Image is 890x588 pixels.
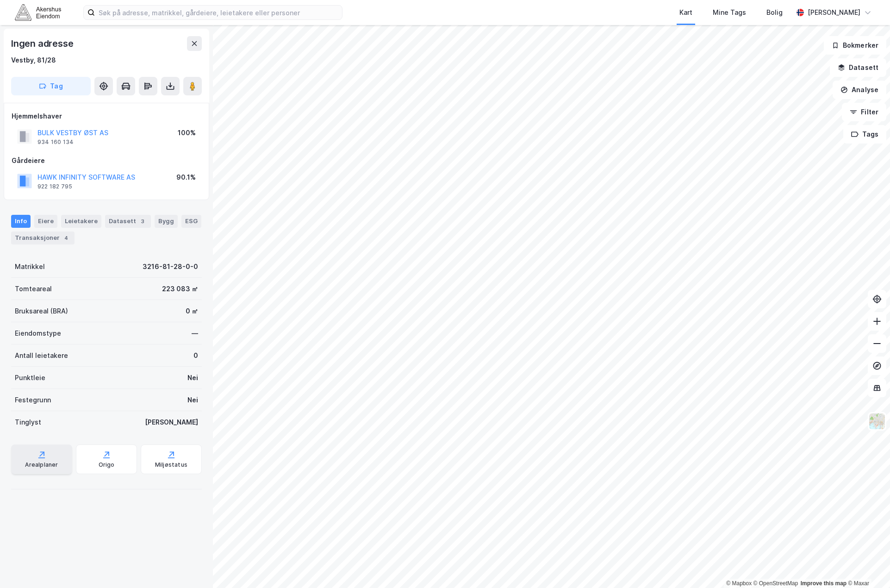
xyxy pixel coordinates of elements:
img: akershus-eiendom-logo.9091f326c980b4bce74ccdd9f866810c.svg [15,4,61,20]
div: Gårdeiere [12,155,201,166]
div: Festegrunn [15,394,51,406]
div: 4 [62,233,71,243]
div: ESG [181,215,201,228]
button: Filter [842,103,886,121]
div: Arealplaner [25,461,58,469]
div: 3216-81-28-0-0 [143,261,198,272]
div: Eiere [34,215,57,228]
div: Leietakere [61,215,101,228]
div: Tinglyst [15,417,41,428]
div: Matrikkel [15,261,45,272]
div: Origo [99,461,115,469]
div: 934 160 134 [37,138,74,146]
div: Bruksareal (BRA) [15,306,68,317]
div: Nei [187,394,198,406]
div: Hjemmelshaver [12,111,201,122]
div: Transaksjoner [11,231,75,244]
div: Miljøstatus [155,461,187,469]
div: Bygg [155,215,178,228]
div: 90.1% [176,172,196,183]
button: Datasett [830,58,886,77]
div: Datasett [105,215,151,228]
div: Kart [679,7,692,18]
div: 922 182 795 [37,183,72,190]
button: Bokmerker [824,36,886,55]
input: Søk på adresse, matrikkel, gårdeiere, leietakere eller personer [95,6,342,19]
div: Bolig [766,7,783,18]
div: 100% [178,127,196,138]
div: Antall leietakere [15,350,68,361]
div: — [192,328,198,339]
div: 0 [193,350,198,361]
div: [PERSON_NAME] [808,7,860,18]
a: Mapbox [726,580,752,587]
a: OpenStreetMap [753,580,798,587]
iframe: Chat Widget [844,544,890,588]
div: Ingen adresse [11,36,75,51]
div: Eiendomstype [15,328,61,339]
div: Kontrollprogram for chat [844,544,890,588]
div: Tomteareal [15,283,52,294]
div: Vestby, 81/28 [11,55,56,66]
div: 0 ㎡ [186,306,198,317]
div: Mine Tags [713,7,746,18]
div: 223 083 ㎡ [162,283,198,294]
div: 3 [138,217,147,226]
div: Nei [187,372,198,383]
button: Tags [843,125,886,144]
div: [PERSON_NAME] [145,417,198,428]
div: Info [11,215,31,228]
a: Improve this map [801,580,846,587]
img: Z [868,413,886,430]
button: Analyse [833,81,886,99]
div: Punktleie [15,372,45,383]
button: Tag [11,77,91,95]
